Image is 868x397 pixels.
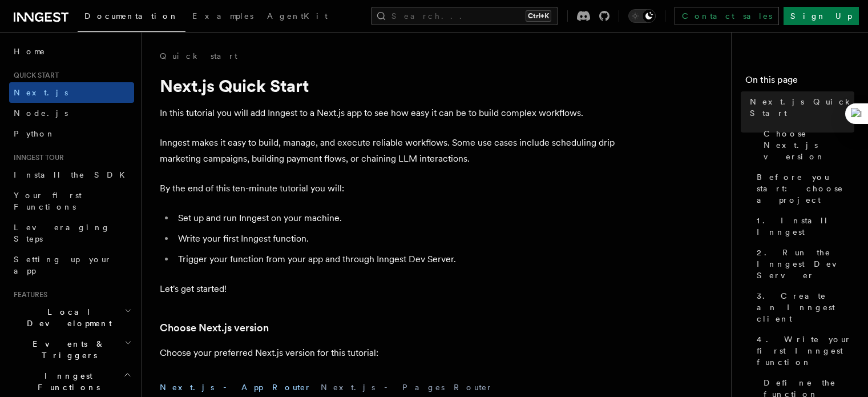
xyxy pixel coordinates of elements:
[175,251,616,267] li: Trigger your function from your app and through Inngest Dev Server.
[84,11,179,21] span: Documentation
[185,3,260,31] a: Examples
[160,345,616,361] p: Choose your preferred Next.js version for this tutorial:
[526,10,551,22] kbd: Ctrl+K
[14,255,112,275] span: Setting up your app
[78,3,185,32] a: Documentation
[9,370,123,393] span: Inngest Functions
[759,123,854,167] a: Choose Next.js version
[371,7,558,25] button: Search...Ctrl+K
[260,3,334,31] a: AgentKit
[757,171,854,206] span: Before you start: choose a project
[9,185,134,217] a: Your first Functions
[160,50,237,62] a: Quick start
[752,286,854,329] a: 3. Create an Inngest client
[160,320,269,336] a: Choose Next.js version
[752,210,854,242] a: 1. Install Inngest
[175,210,616,226] li: Set up and run Inngest on your machine.
[9,338,124,361] span: Events & Triggers
[9,41,134,62] a: Home
[752,242,854,286] a: 2. Run the Inngest Dev Server
[160,181,616,197] p: By the end of this ten-minute tutorial you will:
[14,88,68,97] span: Next.js
[9,306,124,329] span: Local Development
[9,123,134,144] a: Python
[14,109,68,118] span: Node.js
[9,217,134,249] a: Leveraging Steps
[14,170,132,179] span: Install the SDK
[9,334,134,366] button: Events & Triggers
[757,334,854,368] span: 4. Write your first Inngest function
[9,302,134,334] button: Local Development
[160,281,616,297] p: Let's get started!
[9,290,47,299] span: Features
[757,290,854,324] span: 3. Create an Inngest client
[752,329,854,372] a: 4. Write your first Inngest function
[745,91,854,123] a: Next.js Quick Start
[14,191,82,211] span: Your first Functions
[9,103,134,123] a: Node.js
[160,135,616,167] p: Inngest makes it easy to build, manage, and execute reliable workflows. Some use cases include sc...
[267,11,328,21] span: AgentKit
[14,129,55,138] span: Python
[9,153,64,162] span: Inngest tour
[9,249,134,281] a: Setting up your app
[784,7,859,25] a: Sign Up
[675,7,779,25] a: Contact sales
[160,75,616,96] h1: Next.js Quick Start
[757,215,854,238] span: 1. Install Inngest
[750,96,854,119] span: Next.js Quick Start
[175,231,616,247] li: Write your first Inngest function.
[757,247,854,281] span: 2. Run the Inngest Dev Server
[9,165,134,185] a: Install the SDK
[752,167,854,210] a: Before you start: choose a project
[764,128,854,162] span: Choose Next.js version
[14,223,110,243] span: Leveraging Steps
[628,9,656,23] button: Toggle dark mode
[14,46,46,57] span: Home
[192,11,253,21] span: Examples
[9,71,59,80] span: Quick start
[745,73,854,91] h4: On this page
[160,105,616,121] p: In this tutorial you will add Inngest to a Next.js app to see how easy it can be to build complex...
[9,82,134,103] a: Next.js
